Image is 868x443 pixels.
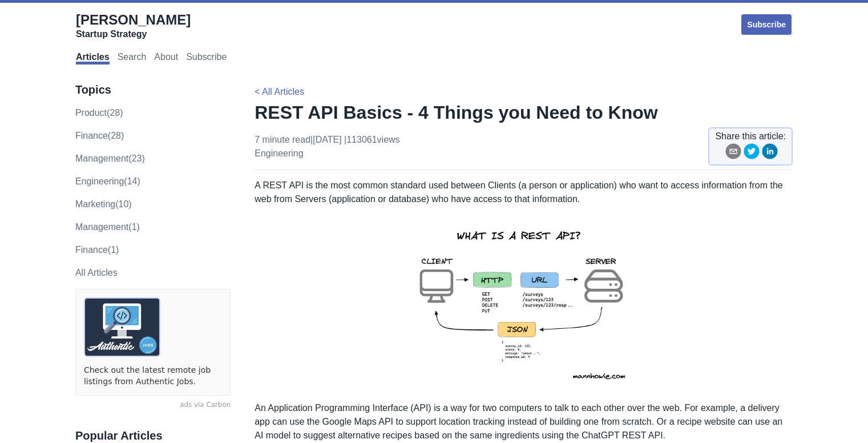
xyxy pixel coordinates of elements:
span: | 113061 views [344,135,400,144]
a: Articles [76,52,110,65]
a: Subscribe [186,52,227,65]
button: linkedin [762,143,778,163]
a: finance(28) [75,131,124,140]
a: [PERSON_NAME]Startup Strategy [76,11,191,40]
div: Startup Strategy [76,29,191,40]
a: product(28) [75,108,123,118]
button: email [725,143,741,163]
a: engineering [255,148,303,158]
a: Subscribe [740,13,793,36]
a: Search [118,52,147,65]
img: ads via Carbon [84,297,160,357]
a: < All Articles [255,87,304,96]
a: marketing(10) [75,199,132,209]
a: management(23) [75,154,145,163]
button: twitter [744,143,760,163]
a: engineering(14) [75,176,140,186]
a: All Articles [75,268,118,277]
a: Check out the latest remote job listings from Authentic Jobs. [84,365,222,387]
a: Management(1) [75,222,140,232]
h3: Topics [75,83,231,97]
a: ads via Carbon [75,400,231,410]
h1: REST API Basics - 4 Things you Need to Know [255,101,793,124]
a: About [154,52,178,65]
span: [PERSON_NAME] [76,12,191,27]
p: 7 minute read | [DATE] [255,133,399,160]
p: A REST API is the most common standard used between Clients (a person or application) who want to... [255,179,793,206]
a: Finance(1) [75,245,119,255]
span: Share this article: [715,130,786,143]
p: An Application Programming Interface (API) is a way for two computers to talk to each other over ... [255,401,793,442]
img: rest-api [399,215,649,392]
h3: Popular Articles [75,429,231,443]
